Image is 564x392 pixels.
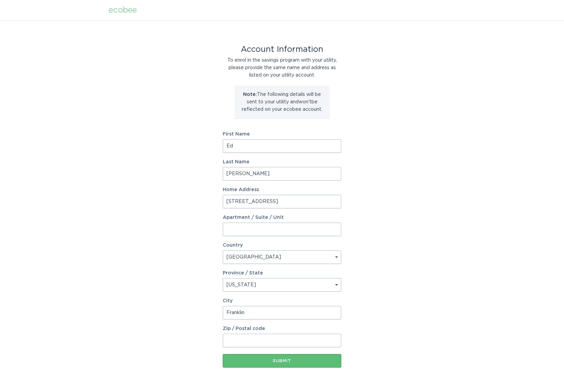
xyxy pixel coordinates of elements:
strong: Note: [243,92,257,97]
div: To enrol in the savings program with your utility, please provide the same name and address as li... [223,57,341,79]
p: The following details will be sent to your utility and won't be reflected on your ecobee account. [240,91,324,113]
div: Account Information [223,46,341,53]
label: Home Address [223,187,341,192]
label: Country [223,243,243,248]
label: City [223,298,341,303]
label: Province / State [223,271,263,275]
label: Apartment / Suite / Unit [223,215,341,220]
div: ecobee [109,6,137,14]
label: Zip / Postal code [223,326,341,331]
label: First Name [223,132,341,137]
label: Last Name [223,160,341,164]
div: Submit [226,359,338,363]
button: Submit [223,354,341,368]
